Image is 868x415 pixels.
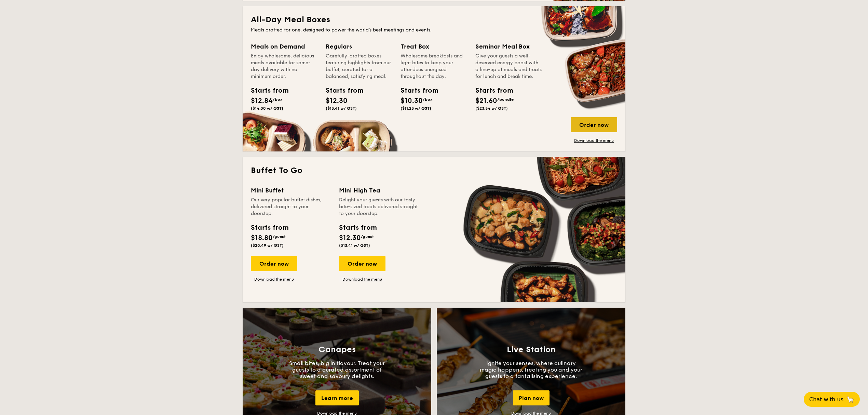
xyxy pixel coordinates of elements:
div: Starts from [339,223,376,233]
div: Our very popular buffet dishes, delivered straight to your doorstep. [251,197,331,217]
span: Chat with us [809,396,843,403]
span: /guest [361,234,374,239]
h3: Live Station [507,345,556,354]
div: Wholesome breakfasts and light bites to keep your attendees energised throughout the day. [401,53,467,80]
button: Chat with us🦙 [804,392,860,407]
span: /box [423,97,433,102]
span: $12.84 [251,97,273,105]
div: Starts from [401,85,431,96]
a: Download the menu [571,138,617,143]
div: Mini Buffet [251,186,331,195]
p: Ignite your senses, where culinary magic happens, treating you and your guests to a tantalising e... [480,360,582,379]
h3: Canapes [318,345,356,354]
span: ($20.49 w/ GST) [251,243,284,248]
div: Enjoy wholesome, delicious meals available for same-day delivery with no minimum order. [251,53,317,80]
span: /box [273,97,283,102]
span: ($13.41 w/ GST) [326,106,357,111]
span: 🦙 [846,396,854,403]
div: Carefully-crafted boxes featuring highlights from our buffet, curated for a balanced, satisfying ... [326,53,392,80]
div: Plan now [513,390,550,405]
div: Order now [339,256,385,271]
a: Download the menu [339,277,385,282]
span: /guest [273,234,286,239]
div: Starts from [251,223,288,233]
a: Download the menu [251,277,297,282]
div: Starts from [251,85,282,96]
span: ($23.54 w/ GST) [475,106,508,111]
span: $10.30 [401,97,423,105]
div: Mini High Tea [339,186,419,195]
div: Starts from [475,85,506,96]
span: ($13.41 w/ GST) [339,243,370,248]
span: $12.30 [339,234,361,242]
div: Delight your guests with our tasty bite-sized treats delivered straight to your doorstep. [339,197,419,217]
span: $21.60 [475,97,497,105]
div: Treat Box [401,42,467,51]
h2: Buffet To Go [251,165,617,176]
span: $12.30 [326,97,348,105]
div: Give your guests a well-deserved energy boost with a line-up of meals and treats for lunch and br... [475,53,542,80]
span: ($11.23 w/ GST) [401,106,431,111]
span: $18.80 [251,234,273,242]
span: /bundle [497,97,514,102]
div: Seminar Meal Box [475,42,542,51]
div: Regulars [326,42,392,51]
div: Meals on Demand [251,42,317,51]
div: Order now [251,256,297,271]
p: Small bites, big in flavour. Treat your guests to a curated assortment of sweet and savoury delig... [286,360,388,379]
div: Order now [571,117,617,132]
div: Learn more [315,390,359,405]
span: ($14.00 w/ GST) [251,106,283,111]
h2: All-Day Meal Boxes [251,14,617,25]
div: Meals crafted for one, designed to power the world's best meetings and events. [251,27,617,34]
div: Starts from [326,85,356,96]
